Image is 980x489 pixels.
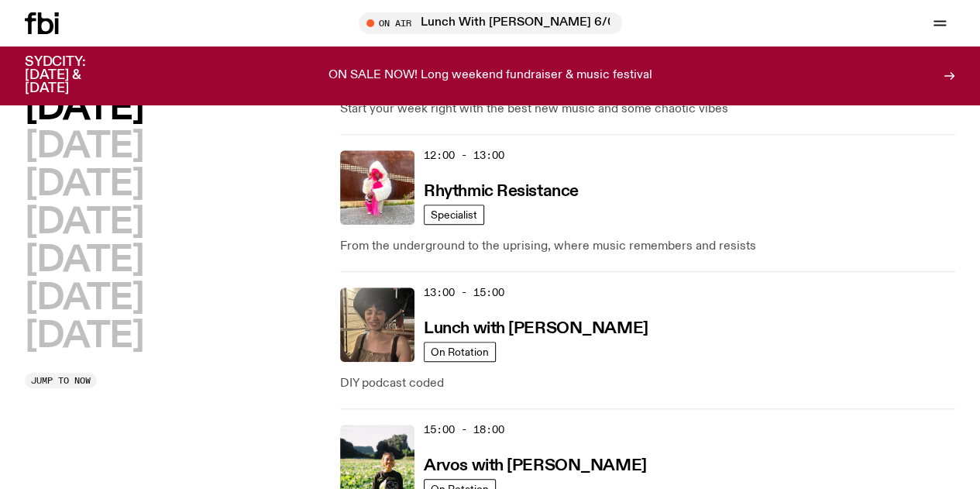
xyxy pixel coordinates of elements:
p: Start your week right with the best new music and some chaotic vibes [340,100,955,119]
button: [DATE] [25,129,143,164]
button: On AirLunch With [PERSON_NAME] 6/09- FT. Ran Cap Duoi [359,12,622,34]
p: DIY podcast coded [340,374,955,393]
button: [DATE] [25,319,143,354]
span: Specialist [431,209,477,221]
h3: Rhythmic Resistance [424,184,579,200]
img: Attu crouches on gravel in front of a brown wall. They are wearing a white fur coat with a hood, ... [340,150,414,225]
button: [DATE] [25,243,143,278]
span: Jump to now [31,377,91,385]
button: [DATE] [25,205,143,240]
a: Lunch with [PERSON_NAME] [424,318,648,337]
h3: Lunch with [PERSON_NAME] [424,321,648,337]
h3: SYDCITY: [DATE] & [DATE] [25,56,124,95]
button: [DATE] [25,167,143,202]
a: On Rotation [424,342,496,362]
p: From the underground to the uprising, where music remembers and resists [340,237,955,256]
span: 15:00 - 18:00 [424,422,504,437]
button: [DATE] [25,91,143,126]
p: ON SALE NOW! Long weekend fundraiser & music festival [328,69,652,83]
button: Jump to now [25,373,97,388]
h3: Arvos with [PERSON_NAME] [424,458,646,474]
span: On Rotation [431,346,489,358]
a: Arvos with [PERSON_NAME] [424,455,646,474]
button: [DATE] [25,281,143,316]
a: Rhythmic Resistance [424,181,579,200]
span: 12:00 - 13:00 [424,148,504,163]
span: 13:00 - 15:00 [424,285,504,300]
a: Specialist [424,205,484,225]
